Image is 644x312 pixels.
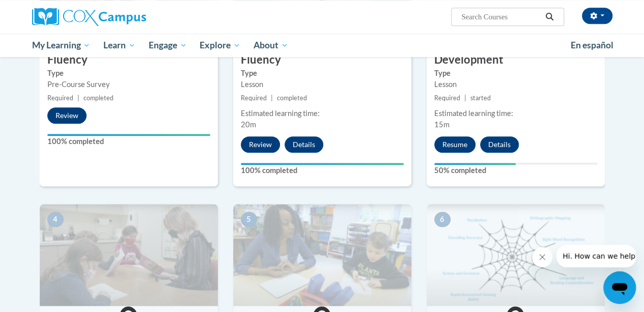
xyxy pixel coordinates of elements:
[241,68,404,79] label: Type
[97,34,142,57] a: Learn
[480,136,519,153] button: Details
[434,68,597,79] label: Type
[77,94,79,102] span: |
[460,11,542,23] input: Search Courses
[571,40,613,50] span: En español
[271,94,273,102] span: |
[241,212,257,227] span: 5
[241,108,404,119] div: Estimated learning time:
[193,34,247,57] a: Explore
[434,120,450,129] span: 15m
[47,134,210,136] div: Your progress
[434,165,597,176] label: 50% completed
[149,39,187,51] span: Engage
[24,34,620,57] div: Main menu
[32,8,215,26] a: Cox Campus
[241,136,280,153] button: Review
[277,94,307,102] span: completed
[32,8,146,26] img: Cox Campus
[434,79,597,90] div: Lesson
[427,204,605,306] img: Course Image
[241,120,256,129] span: 20m
[582,8,612,24] button: Account Settings
[241,165,404,176] label: 100% completed
[25,34,97,57] a: My Learning
[434,108,597,119] div: Estimated learning time:
[103,39,135,51] span: Learn
[40,204,218,306] img: Course Image
[434,163,516,165] div: Your progress
[247,34,295,57] a: About
[564,35,620,56] a: En español
[434,212,451,227] span: 6
[32,39,90,51] span: My Learning
[434,94,460,102] span: Required
[47,212,64,227] span: 4
[241,79,404,90] div: Lesson
[241,94,267,102] span: Required
[200,39,240,51] span: Explore
[83,94,114,102] span: completed
[603,271,636,304] iframe: Button to launch messaging window
[233,204,411,306] img: Course Image
[47,79,210,90] div: Pre-Course Survey
[434,136,475,153] button: Resume
[285,136,323,153] button: Details
[470,94,491,102] span: started
[542,11,557,23] button: Search
[464,94,466,102] span: |
[47,136,210,147] label: 100% completed
[47,68,210,79] label: Type
[47,94,73,102] span: Required
[556,245,636,267] iframe: Message from company
[254,39,288,51] span: About
[241,163,404,165] div: Your progress
[6,7,82,15] span: Hi. How can we help?
[47,107,87,124] button: Review
[142,34,193,57] a: Engage
[532,247,552,267] iframe: Close message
